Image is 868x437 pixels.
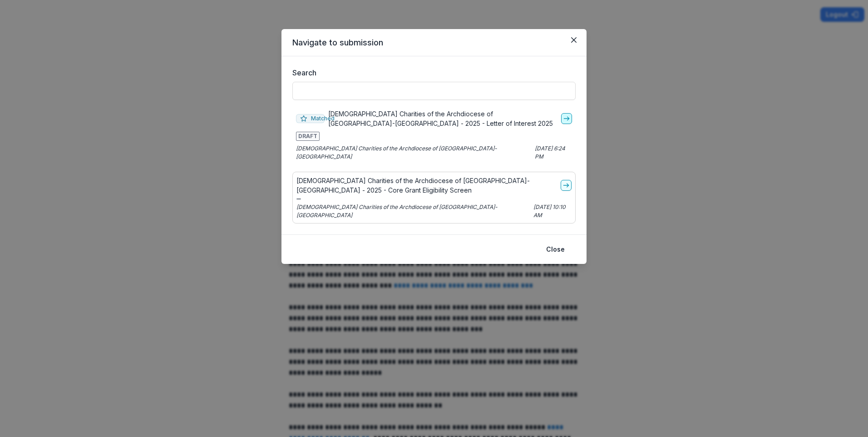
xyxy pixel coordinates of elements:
[561,180,572,191] a: go-to
[296,203,530,219] p: [DEMOGRAPHIC_DATA] Charities of the Archdiocese of [GEOGRAPHIC_DATA]-[GEOGRAPHIC_DATA]
[296,132,320,141] span: DRAFT
[535,144,572,161] p: [DATE] 6:24 PM
[541,242,570,257] button: Close
[328,109,557,128] p: [DEMOGRAPHIC_DATA] Charities of the Archdiocese of [GEOGRAPHIC_DATA]-[GEOGRAPHIC_DATA] - 2025 - L...
[561,113,572,124] a: go-to
[292,67,570,78] label: Search
[296,114,325,123] span: Matched
[296,176,557,195] p: [DEMOGRAPHIC_DATA] Charities of the Archdiocese of [GEOGRAPHIC_DATA]-[GEOGRAPHIC_DATA] - 2025 - C...
[567,33,581,47] button: Close
[533,203,572,219] p: [DATE] 10:10 AM
[296,144,531,161] p: [DEMOGRAPHIC_DATA] Charities of the Archdiocese of [GEOGRAPHIC_DATA]-[GEOGRAPHIC_DATA]
[281,29,587,56] header: Navigate to submission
